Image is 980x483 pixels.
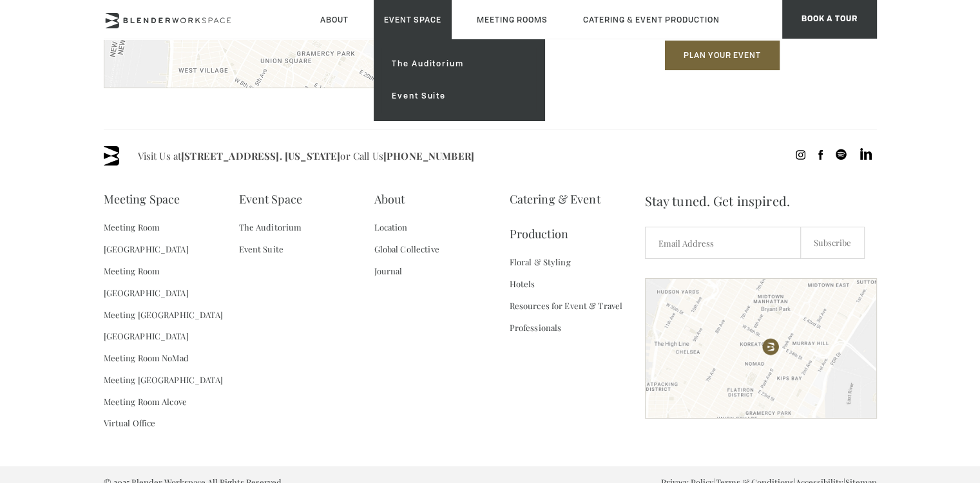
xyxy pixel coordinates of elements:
a: Hotels [510,273,535,295]
a: [PHONE_NUMBER] [383,149,474,162]
a: Meeting Space [104,182,180,216]
span: Visit Us at or Call Us [138,146,474,166]
a: Meeting Room [GEOGRAPHIC_DATA] [104,260,239,304]
a: Meeting [GEOGRAPHIC_DATA] [104,304,223,326]
a: Global Collective [374,238,439,260]
span: Stay tuned. Get inspired. [645,182,877,220]
a: Location [374,216,408,238]
a: Meeting Room [GEOGRAPHIC_DATA] [104,216,239,260]
a: [STREET_ADDRESS]. [US_STATE] [181,149,340,162]
a: The Auditorium [239,216,302,238]
a: Meeting Room NoMad [104,347,189,369]
a: Event Space [239,182,302,216]
a: About [374,182,405,216]
input: Subscribe [800,227,865,259]
a: Journal [374,260,403,282]
a: [GEOGRAPHIC_DATA] [104,325,189,347]
a: The Auditorium [381,48,535,80]
a: Floral & Styling [510,251,571,273]
input: Email Address [645,227,801,259]
iframe: Chat Widget [749,319,980,483]
a: Meeting [GEOGRAPHIC_DATA] [104,369,223,391]
a: Catering & Event Production [510,182,645,251]
a: Meeting Room Alcove [104,391,187,413]
a: Resources for Event & Travel Professionals [510,295,645,339]
a: Event Suite [381,80,535,112]
a: Event Suite [239,238,283,260]
button: Plan Your Event [665,41,780,70]
a: Virtual Office [104,412,156,434]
